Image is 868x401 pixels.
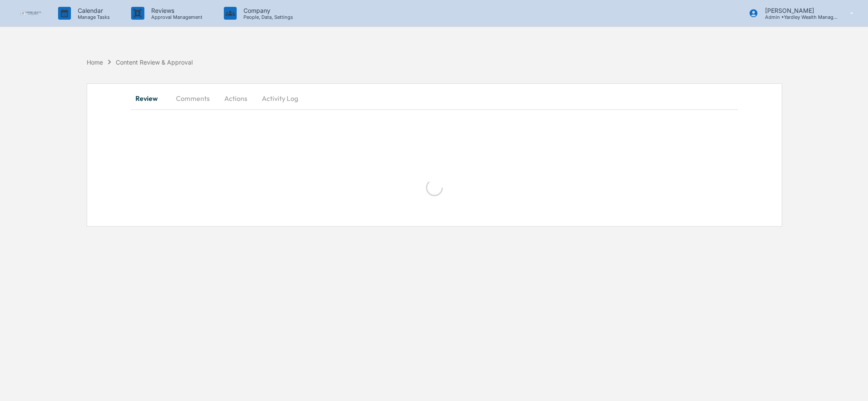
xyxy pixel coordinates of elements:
[87,59,103,66] div: Home
[217,88,255,109] button: Actions
[71,14,114,20] p: Manage Tasks
[71,7,114,14] p: Calendar
[758,7,838,14] p: [PERSON_NAME]
[237,14,297,20] p: People, Data, Settings
[169,88,217,109] button: Comments
[21,11,41,16] img: logo
[131,88,169,109] button: Review
[131,88,738,109] div: secondary tabs example
[237,7,297,14] p: Company
[144,7,207,14] p: Reviews
[116,59,193,66] div: Content Review & Approval
[758,14,838,20] p: Admin • Yardley Wealth Management
[144,14,207,20] p: Approval Management
[255,88,305,109] button: Activity Log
